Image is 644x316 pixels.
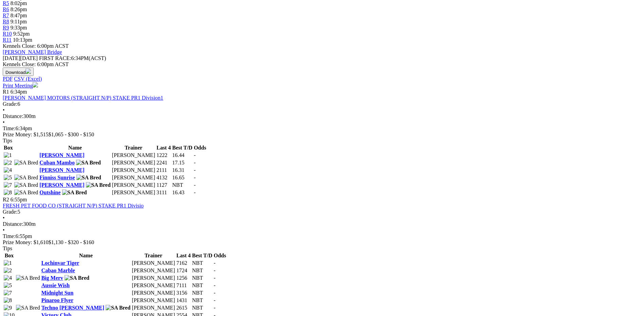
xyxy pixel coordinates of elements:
a: [PERSON_NAME] [39,167,84,173]
td: 3156 [176,290,191,296]
span: Time: [3,125,16,131]
span: R11 [3,37,12,43]
td: 7162 [176,260,191,266]
span: • [3,107,5,113]
span: Kennels Close: 6:00pm ACST [3,43,69,49]
img: SA Bred [16,305,40,311]
a: CSV (Excel) [14,76,42,82]
td: 2241 [156,159,171,166]
div: 5 [3,209,641,215]
span: 9:52pm [13,31,30,37]
td: 16.44 [172,152,193,159]
a: R7 [3,13,9,18]
th: Trainer [131,252,175,259]
img: SA Bred [14,182,38,188]
span: Tips [3,245,12,251]
span: Grade: [3,209,18,215]
td: 4132 [156,174,171,181]
img: SA Bred [106,305,130,311]
img: 8 [4,297,12,303]
a: Aussie Wish [41,282,70,288]
span: Grade: [3,101,18,107]
span: 8:26pm [11,6,27,12]
img: 2 [4,268,12,274]
span: Distance: [3,113,23,119]
td: [PERSON_NAME] [131,290,175,296]
img: printer.svg [33,82,38,87]
td: [PERSON_NAME] [131,275,175,281]
span: - [194,152,196,158]
td: NBT [192,275,213,281]
td: NBT [192,282,213,289]
td: 2615 [176,304,191,311]
td: 1724 [176,267,191,274]
img: 1 [4,260,12,266]
td: 16.31 [172,167,193,174]
span: - [194,190,196,195]
img: 1 [4,152,12,158]
div: Download [3,76,641,82]
td: 2111 [156,167,171,174]
span: - [214,297,215,303]
span: Time: [3,233,16,239]
td: 1256 [176,275,191,281]
a: Midnight Sun [41,290,74,296]
span: • [3,227,5,233]
span: • [3,215,5,221]
td: 16.43 [172,189,193,196]
span: - [214,290,215,296]
a: FRESH PET FOOD CO (STRAIGHT N/P) STAKE PR1 Divisio [3,203,144,209]
img: 7 [4,290,12,296]
a: R6 [3,6,9,12]
img: SA Bred [65,275,89,281]
img: SA Bred [76,160,101,166]
span: - [194,167,196,173]
span: $1,065 - $300 - $150 [49,132,94,137]
span: FIRST RACE: [39,55,71,61]
img: 2 [4,160,12,166]
img: SA Bred [16,275,40,281]
span: Distance: [3,221,23,227]
td: 1127 [156,182,171,189]
span: 6:55pm [11,197,27,202]
div: Prize Money: $1,610 [3,239,641,245]
span: - [214,282,215,288]
img: 4 [4,167,12,173]
img: SA Bred [86,182,111,188]
div: 6 [3,101,641,107]
td: NBT [172,182,193,189]
a: [PERSON_NAME] [39,182,84,188]
span: - [214,275,215,281]
span: R10 [3,31,12,37]
span: R2 [3,197,9,202]
th: Last 4 [156,144,171,151]
img: download.svg [25,68,31,74]
button: Download [3,67,34,76]
td: [PERSON_NAME] [131,260,175,266]
img: 5 [4,175,12,181]
a: [PERSON_NAME] [39,152,84,158]
td: 1431 [176,297,191,304]
td: 16.65 [172,174,193,181]
span: Box [4,145,13,151]
th: Last 4 [176,252,191,259]
a: [PERSON_NAME] MOTORS (STRAIGHT N/P) STAKE PR1 Division1 [3,95,163,101]
div: 6:34pm [3,125,641,132]
span: 9:33pm [11,25,27,31]
span: - [194,175,196,180]
img: SA Bred [14,190,38,196]
img: 5 [4,282,12,289]
img: SA Bred [14,160,38,166]
img: 8 [4,190,12,196]
div: 300m [3,221,641,227]
a: PDF [3,76,13,82]
span: Box [5,253,14,258]
td: 17.15 [172,159,193,166]
td: [PERSON_NAME] [112,189,155,196]
span: Tips [3,138,12,143]
a: Pinaroo Flyer [41,297,73,303]
th: Trainer [112,144,155,151]
span: 10:13pm [13,37,32,43]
